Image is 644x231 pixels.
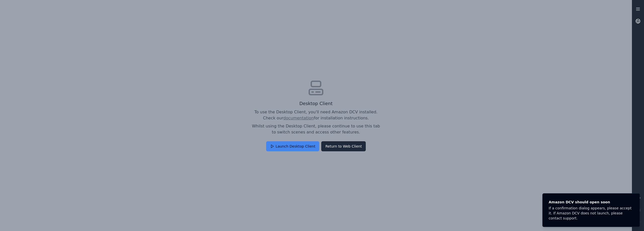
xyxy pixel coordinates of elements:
[549,200,632,205] div: Amazon DCV should open soon
[549,206,632,221] div: If a confirmation dialog appears, please accept it. If Amazon DCV does not launch, please contact...
[252,100,380,107] p: Desktop Client
[321,141,366,151] button: Return to Web Client
[266,141,319,151] button: Launch Desktop Client
[283,116,314,120] a: documentation
[252,109,380,121] p: To use the Desktop Client, you'll need Amazon DCV installed. Check our for installation instructi...
[252,123,380,135] p: Whilst using the Desktop Client, please continue to use this tab to switch scenes and access othe...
